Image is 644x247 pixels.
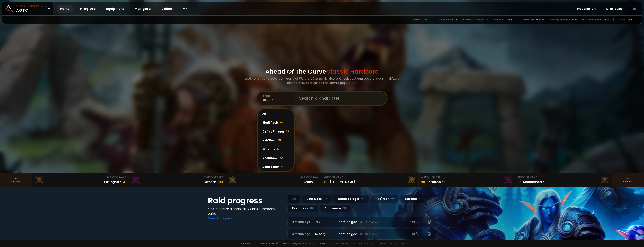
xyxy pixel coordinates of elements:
div: Stitches [400,195,427,203]
span: Made by [239,242,256,245]
div: 41 [123,179,126,184]
a: Terms [380,242,387,245]
div: Active last 7 days [582,18,602,21]
small: EU [343,206,346,210]
a: #3Equipment88Sourceoheals [515,173,612,187]
div: In the last 12 hours [462,18,484,21]
span: NA [280,156,283,159]
span: # 1 [324,175,328,179]
a: Buy me a coffee [297,242,316,245]
div: 66398 [450,18,457,21]
span: AOTC [16,4,46,13]
span: # 2 [421,175,425,179]
div: 100 [218,179,223,184]
div: Mak'Gora [131,175,223,179]
div: Nek'Rosh [371,195,399,203]
a: Mak'Gora#2Rivench100 [129,173,225,187]
div: 100 [314,179,320,184]
div: Rivench [204,180,216,184]
a: Seeranking [612,173,644,187]
div: 88 [421,179,425,184]
div: 3482 [571,18,577,21]
div: Soulseeker [258,162,294,171]
a: a month agoroaqpetri on godDefias Pillager5 /60 [287,229,436,239]
div: All [263,98,295,102]
a: Population [574,5,599,13]
a: #1Equipment89[PERSON_NAME] [322,173,419,187]
span: Support me, [281,242,316,245]
a: Equipment [103,5,127,13]
div: Doomhowl [287,204,318,212]
div: 7538 [627,18,633,21]
span: Checkout [318,242,349,245]
a: Consent [398,242,408,245]
div: 206121 [423,18,430,21]
span: # 3 [122,175,126,179]
div: Hittinghard [104,180,121,184]
div: 11010 [604,18,609,21]
div: Skull Rock [302,195,332,203]
div: 2062 [506,18,512,21]
div: Almost 60 [493,18,505,21]
small: NA [310,206,314,210]
div: Equipment [324,175,416,179]
a: #2Equipment88Notafreezer [419,173,515,187]
div: All [258,109,294,118]
div: [PERSON_NAME] [330,180,355,184]
span: EU [281,165,284,168]
div: Doomhowl [258,153,294,162]
span: # 2 [219,175,223,179]
div: Guilds [618,18,625,21]
a: Home [57,5,73,13]
a: a fan [250,242,256,245]
a: Statistics [603,5,626,13]
div: Nek'Rosh [258,136,294,145]
a: Privacy [388,242,396,245]
small: EU [391,197,394,201]
a: [DOMAIN_NAME] [332,242,349,245]
div: Rîvench [301,180,313,184]
div: 846056 [536,18,545,21]
div: Stitches [258,145,294,153]
div: 88 [518,179,522,184]
span: NA [286,130,289,133]
a: See all progress [208,216,232,220]
span: Classic Hardcore [326,67,379,76]
small: NA [323,197,327,201]
a: Progress [77,5,99,13]
div: Equipment [518,175,609,179]
div: Mak'Gora [228,175,320,179]
div: Skull Rock [258,118,294,127]
div: realm [263,95,295,98]
span: # 1 [316,175,320,179]
a: Mak'Gora#1Rîvench100 [225,173,322,187]
div: Level 60 [439,18,449,21]
div: Deaths [413,18,422,21]
span: EU [276,147,279,151]
div: Defias Pillager [333,195,369,203]
a: Mak'gora [132,5,154,13]
span: # 3 [518,175,522,179]
div: Sourceoheals [523,180,544,184]
div: Notafreezer [427,180,445,184]
h1: Ahead Of The Curve [265,67,379,76]
span: v. d752d5 - production [351,242,373,245]
span: EU [278,138,281,142]
div: Recently scanned [549,18,570,21]
div: 89 [324,179,328,184]
div: Mak'Gora [35,175,126,179]
a: a month agozgpetri on godDefias Pillager8 /90 [287,217,436,227]
small: Classic Hardcore [16,4,46,8]
a: Mak'Gora#3Hittinghard41 [32,173,129,187]
h3: Look for any characters on World of Warcraft Classic Hardcore. Check best equipped players, mak'g... [243,76,401,85]
small: NA [361,197,365,201]
h4: Most recent raid cleaned by Classic Hardcore guilds [208,207,283,216]
h1: Raid progress [208,195,283,207]
div: All [287,195,300,203]
input: Search a character... [297,92,382,105]
div: Defias Pillager [258,127,294,136]
a: Report a bug [261,242,275,245]
small: EU [419,197,422,201]
div: 24 [485,18,488,21]
span: NA [280,121,283,124]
